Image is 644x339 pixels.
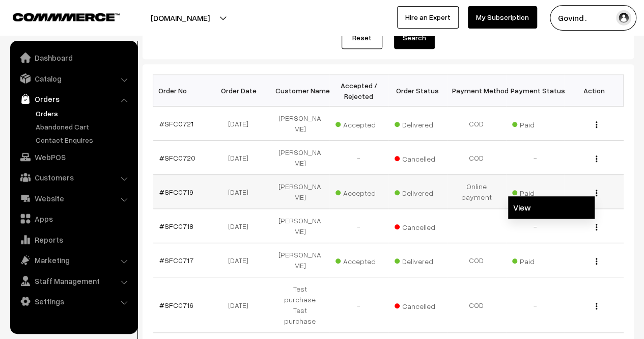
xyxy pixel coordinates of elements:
[159,119,193,128] a: #SFC0721
[596,258,597,265] img: Menu
[395,185,445,198] span: Delivered
[447,141,506,175] td: COD
[395,253,445,267] span: Delivered
[13,251,134,269] a: Marketing
[447,277,506,333] td: COD
[212,75,271,107] th: Order Date
[271,243,330,277] td: [PERSON_NAME]
[159,222,193,230] a: #SFC0718
[596,224,597,230] img: Menu
[159,153,195,162] a: #SFC0720
[394,27,435,49] button: Search
[508,196,595,219] a: View
[13,148,134,166] a: WebPOS
[13,10,102,22] a: COMMMERCE
[13,48,134,67] a: Dashboard
[512,253,563,267] span: Paid
[329,209,388,243] td: -
[13,90,134,108] a: Orders
[212,277,271,333] td: [DATE]
[271,277,330,333] td: Test purchase Test purchase
[512,117,563,130] span: Paid
[329,75,388,107] th: Accepted / Rejected
[342,27,382,49] a: Reset
[13,272,134,290] a: Staff Management
[115,5,245,31] button: [DOMAIN_NAME]
[447,243,506,277] td: COD
[395,219,445,232] span: Cancelled
[271,209,330,243] td: [PERSON_NAME]
[596,121,597,128] img: Menu
[397,6,459,29] a: Hire an Expert
[512,185,563,198] span: Paid
[395,151,445,164] span: Cancelled
[506,75,565,107] th: Payment Status
[271,75,330,107] th: Customer Name
[596,190,597,196] img: Menu
[447,175,506,209] td: Online payment
[13,168,134,187] a: Customers
[271,175,330,209] td: [PERSON_NAME]
[212,209,271,243] td: [DATE]
[616,10,631,25] img: user
[212,175,271,209] td: [DATE]
[506,209,565,243] td: -
[447,107,506,141] td: COD
[13,189,134,207] a: Website
[212,107,271,141] td: [DATE]
[335,185,386,198] span: Accepted
[550,5,636,31] button: Govind .
[159,188,193,196] a: #SFC0719
[33,135,134,145] a: Contact Enquires
[395,117,445,130] span: Delivered
[335,253,386,267] span: Accepted
[159,256,193,265] a: #SFC0717
[212,243,271,277] td: [DATE]
[13,292,134,310] a: Settings
[506,141,565,175] td: -
[447,75,506,107] th: Payment Method
[468,6,537,29] a: My Subscription
[33,121,134,132] a: Abandoned Cart
[395,298,445,311] span: Cancelled
[329,277,388,333] td: -
[153,75,212,107] th: Order No
[329,141,388,175] td: -
[13,210,134,228] a: Apps
[159,301,193,309] a: #SFC0716
[13,13,120,21] img: COMMMERCE
[33,108,134,119] a: Orders
[335,117,386,130] span: Accepted
[506,277,565,333] td: -
[271,107,330,141] td: [PERSON_NAME]
[13,230,134,249] a: Reports
[565,75,624,107] th: Action
[271,141,330,175] td: [PERSON_NAME]
[13,69,134,88] a: Catalog
[388,75,447,107] th: Order Status
[596,303,597,309] img: Menu
[212,141,271,175] td: [DATE]
[596,155,597,162] img: Menu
